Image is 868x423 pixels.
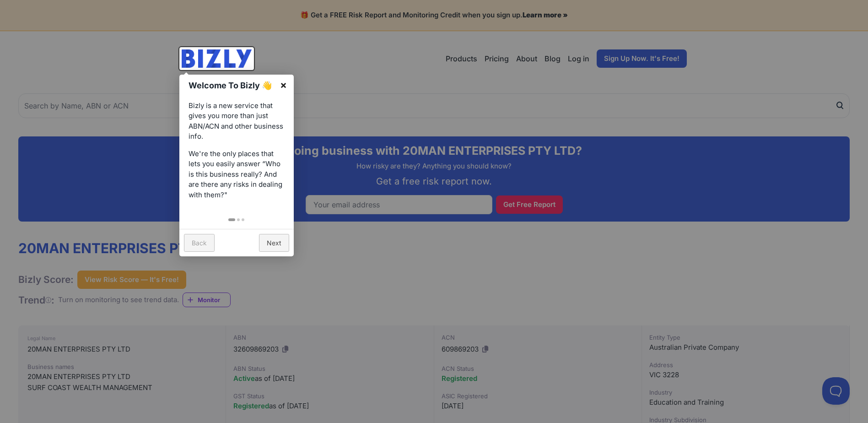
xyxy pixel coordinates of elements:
[273,75,294,95] a: ×
[259,234,289,252] a: Next
[189,79,275,92] h1: Welcome To Bizly 👋
[189,149,285,201] p: We're the only places that lets you easily answer “Who is this business really? And are there any...
[184,234,215,252] a: Back
[189,101,285,142] p: Bizly is a new service that gives you more than just ABN/ACN and other business info.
